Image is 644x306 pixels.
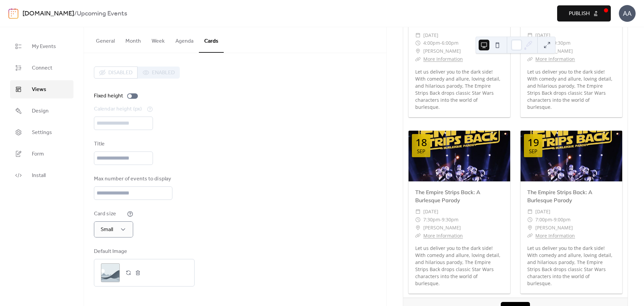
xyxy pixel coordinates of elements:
span: Install [32,172,46,180]
div: Fixed height [94,92,123,100]
span: - [440,39,442,47]
div: Default Image [94,248,193,256]
a: More Information [535,232,575,239]
span: Publish [569,10,590,18]
div: ​ [415,232,421,240]
a: My Events [10,37,73,55]
button: General [91,27,120,52]
div: Let us deliver you to the dark side! With comedy and allure, loving detail, and hilarious parody,... [409,68,510,111]
div: Max number of events to display [94,175,171,183]
a: More Information [423,232,463,239]
span: 9:00pm [554,216,571,224]
div: Title [94,140,152,148]
span: - [552,216,554,224]
span: 9:30pm [442,216,459,224]
div: ​ [527,216,533,224]
div: Let us deliver you to the dark side! With comedy and allure, loving detail, and hilarious parody,... [521,245,622,287]
div: Let us deliver you to the dark side! With comedy and allure, loving detail, and hilarious parody,... [521,68,622,111]
span: Small [101,224,113,235]
div: ​ [415,31,421,39]
a: Settings [10,123,73,141]
div: ​ [415,39,421,47]
button: Agenda [170,27,199,52]
a: [DOMAIN_NAME] [22,7,74,20]
a: Connect [10,59,73,77]
span: 7:30pm [423,216,440,224]
a: The Empire Strips Back: A Burlesque Parody [527,189,592,204]
a: Views [10,80,73,98]
div: ​ [415,55,421,63]
div: ​ [527,224,533,232]
span: 6:00pm [442,39,459,47]
div: Sep [529,149,537,154]
span: Views [32,86,46,94]
div: 19 [528,137,539,147]
span: Settings [32,129,52,137]
span: [DATE] [535,208,550,216]
div: AA [619,5,636,22]
b: / [74,7,77,20]
div: ​ [527,208,533,216]
button: Cards [199,27,224,53]
span: [DATE] [535,31,550,39]
div: ​ [415,47,421,55]
span: Design [32,107,49,115]
span: 7:00pm [535,216,552,224]
div: Let us deliver you to the dark side! With comedy and allure, loving detail, and hilarious parody,... [409,245,510,287]
div: Sep [417,149,425,154]
span: My Events [32,43,56,51]
span: [DATE] [423,31,438,39]
div: ; [101,263,120,282]
div: ​ [527,55,533,63]
div: ​ [415,208,421,216]
span: [PERSON_NAME] [535,224,573,232]
button: Month [120,27,146,52]
span: - [440,216,442,224]
span: [PERSON_NAME] [423,47,461,55]
span: [DATE] [423,208,438,216]
span: 9:30pm [554,39,571,47]
div: Card size [94,210,126,218]
button: Week [146,27,170,52]
button: Publish [557,5,611,21]
a: Install [10,166,73,184]
a: Design [10,102,73,120]
a: The Empire Strips Back: A Burlesque Parody [415,189,480,204]
span: [PERSON_NAME] [423,224,461,232]
a: More Information [423,56,463,62]
span: Connect [32,64,52,72]
img: logo [8,8,18,19]
a: More Information [535,56,575,62]
div: ​ [527,232,533,240]
div: ​ [415,216,421,224]
div: ​ [415,224,421,232]
span: 4:00pm [423,39,440,47]
div: 18 [416,137,427,147]
span: Form [32,150,44,158]
div: ​ [527,31,533,39]
a: Form [10,145,73,163]
b: Upcoming Events [77,7,127,20]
